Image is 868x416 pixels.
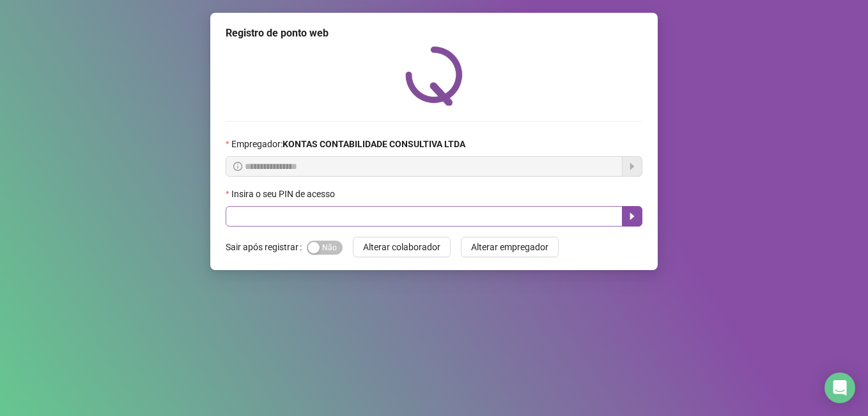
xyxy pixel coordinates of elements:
[226,237,307,257] label: Sair após registrar
[471,240,548,254] span: Alterar empregador
[226,187,343,201] label: Insira o seu PIN de acesso
[283,139,465,149] strong: KONTAS CONTABILIDADE CONSULTIVA LTDA
[226,26,642,41] div: Registro de ponto web
[461,237,559,257] button: Alterar empregador
[231,137,465,151] span: Empregador :
[825,372,855,403] div: Open Intercom Messenger
[627,211,637,221] span: caret-right
[353,237,451,257] button: Alterar colaborador
[233,162,242,171] span: info-circle
[363,240,440,254] span: Alterar colaborador
[405,46,463,106] img: QRPoint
